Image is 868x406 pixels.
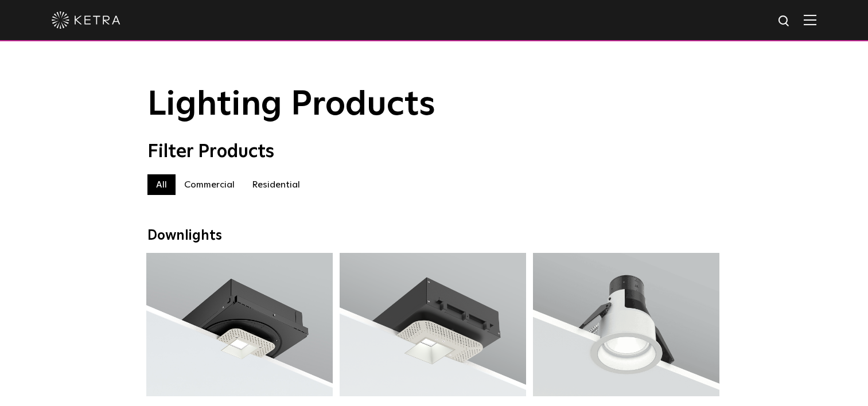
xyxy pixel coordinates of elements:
img: ketra-logo-2019-white [52,11,120,29]
div: Downlights [147,228,721,244]
label: All [147,174,176,195]
label: Commercial [176,174,243,195]
img: search icon [777,14,792,29]
div: Filter Products [147,141,721,163]
img: Hamburger%20Nav.svg [804,14,816,25]
label: Residential [243,174,309,195]
span: Lighting Products [147,88,435,122]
